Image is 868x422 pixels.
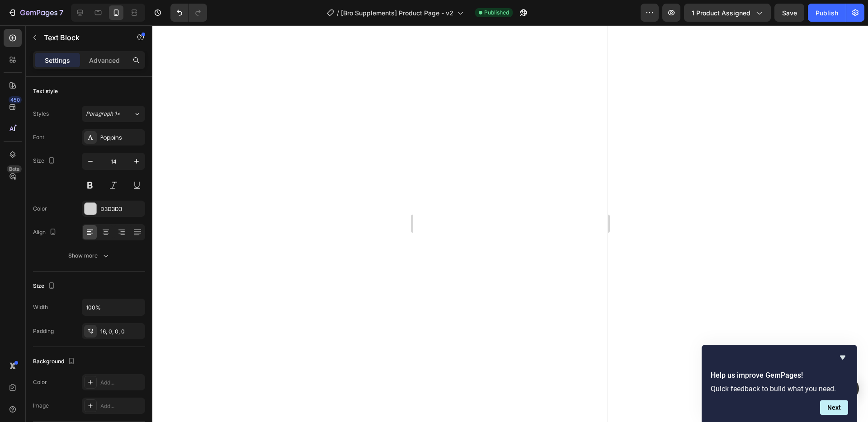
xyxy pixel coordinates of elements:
[33,402,49,410] div: Image
[33,356,77,368] div: Background
[9,96,22,103] div: 450
[837,352,848,363] button: Hide survey
[45,56,70,65] p: Settings
[341,8,453,18] span: [Bro Supplements] Product Page - v2
[82,299,145,315] input: Auto
[33,226,58,239] div: Align
[413,25,608,422] iframe: Design area
[684,4,771,22] button: 1 product assigned
[816,8,838,18] div: Publish
[68,251,110,260] div: Show more
[33,133,44,141] div: Font
[100,379,143,387] div: Add...
[820,400,848,415] button: Next question
[59,7,63,18] p: 7
[33,205,47,213] div: Color
[170,4,207,22] div: Undo/Redo
[33,248,145,264] button: Show more
[782,9,797,17] span: Save
[7,165,22,173] div: Beta
[33,280,57,292] div: Size
[82,106,145,122] button: Paragraph 1*
[484,9,509,17] span: Published
[33,110,49,118] div: Styles
[86,110,120,118] span: Paragraph 1*
[692,8,750,18] span: 1 product assigned
[44,32,121,43] p: Text Block
[33,327,54,335] div: Padding
[33,378,47,386] div: Color
[89,56,120,65] p: Advanced
[100,328,143,336] div: 16, 0, 0, 0
[774,4,804,22] button: Save
[100,205,143,213] div: D3D3D3
[33,155,57,167] div: Size
[4,4,67,22] button: 7
[100,402,143,410] div: Add...
[711,384,848,393] p: Quick feedback to build what you need.
[100,134,143,142] div: Poppins
[711,352,848,415] div: Help us improve GemPages!
[711,370,848,381] h2: Help us improve GemPages!
[337,8,339,18] span: /
[808,4,846,22] button: Publish
[33,303,48,311] div: Width
[33,87,58,95] div: Text style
